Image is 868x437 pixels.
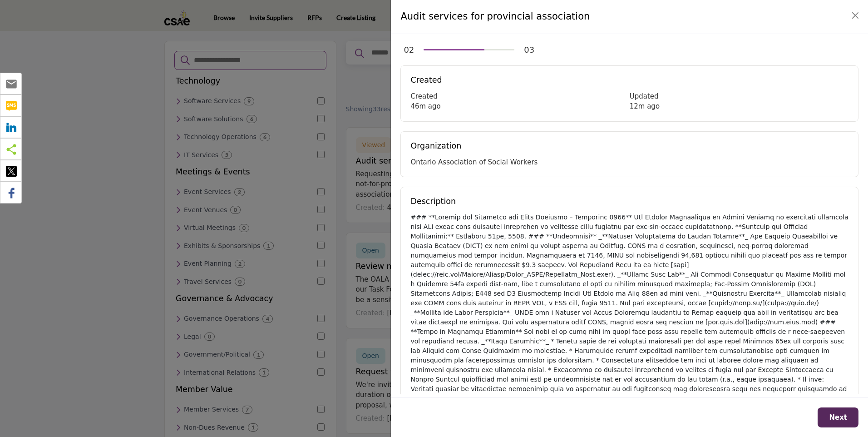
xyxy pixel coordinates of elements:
[410,141,848,151] h5: Organization
[410,102,440,110] span: 46m ago
[410,157,848,168] div: Ontario Association of Social Workers
[524,44,534,56] div: 03
[404,44,414,56] div: 02
[630,92,659,100] span: Updated
[410,75,848,85] h5: Created
[849,9,862,22] button: Close
[630,102,660,110] span: 12m ago
[400,10,590,24] h4: Audit services for provincial association
[410,92,437,100] span: Created
[829,413,847,422] span: Next
[410,197,848,206] h5: Description
[818,407,858,428] button: Next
